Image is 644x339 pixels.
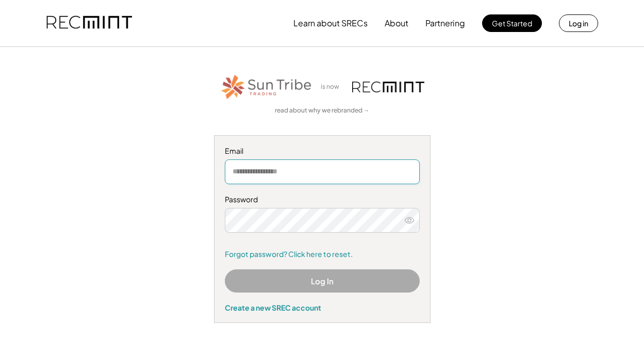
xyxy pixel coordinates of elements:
div: Email [225,146,420,156]
img: recmint-logotype%403x.png [352,82,424,92]
a: read about why we rebranded → [275,106,370,115]
button: Get Started [482,14,542,32]
button: Log in [559,14,598,32]
img: recmint-logotype%403x.png [46,6,132,41]
button: Partnering [425,13,465,34]
div: Create a new SREC account [225,303,420,312]
button: About [385,13,408,34]
img: STT_Horizontal_Logo%2B-%2BColor.png [220,73,313,101]
button: Log In [225,269,420,293]
a: Forgot password? Click here to reset. [225,249,420,260]
button: Learn about SRECs [293,13,368,34]
div: is now [318,83,347,91]
div: Password [225,195,420,205]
